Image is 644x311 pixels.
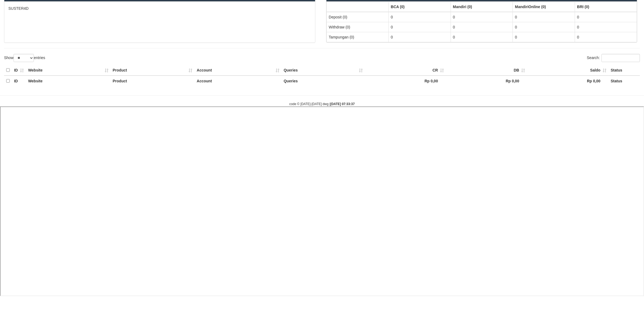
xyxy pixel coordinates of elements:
th: Saldo [527,65,609,76]
td: 0 [389,32,451,42]
th: Status [609,76,640,86]
th: Rp 0,00 [527,76,609,86]
th: Rp 0,00 [365,76,446,86]
th: Rp 0,00 [446,76,527,86]
th: Group: activate to sort column ascending [389,2,451,12]
th: Group: activate to sort column ascending [451,2,513,12]
th: Account [194,65,281,76]
th: Group: activate to sort column ascending [326,2,389,12]
th: Website [26,76,111,86]
p: SUSTER4D [8,6,311,11]
td: 0 [389,22,451,32]
th: Website [26,65,111,76]
th: Queries [282,65,365,76]
th: Group: activate to sort column ascending [513,2,575,12]
th: Group: activate to sort column ascending [575,2,637,12]
td: 0 [513,22,575,32]
th: DB [446,65,527,76]
td: Withdraw (0) [326,22,389,32]
th: Product [111,76,195,86]
th: Status [609,65,640,76]
small: code © [DATE]-[DATE] dwg | [289,102,355,106]
td: 0 [451,32,513,42]
label: Search: [587,54,640,62]
td: Tampungan (0) [326,32,389,42]
td: 0 [575,12,637,22]
th: ID [12,65,26,76]
td: 0 [575,22,637,32]
td: 0 [451,22,513,32]
td: 0 [451,12,513,22]
th: Queries [282,76,365,86]
td: 0 [513,32,575,42]
input: Search: [602,54,640,62]
strong: [DATE] 07:33:37 [330,102,355,106]
td: 0 [389,12,451,22]
th: ID [12,76,26,86]
label: Show entries [4,54,45,62]
td: Deposit (0) [326,12,389,22]
select: Showentries [14,54,34,62]
th: CR [365,65,446,76]
th: Product [111,65,195,76]
th: Account [194,76,281,86]
td: 0 [575,32,637,42]
td: 0 [513,12,575,22]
